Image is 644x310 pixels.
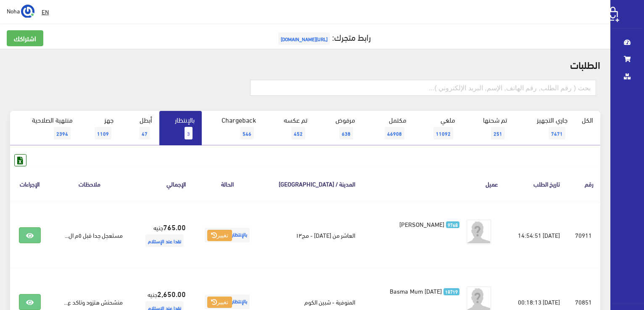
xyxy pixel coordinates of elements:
[575,111,600,129] a: الكل
[314,111,362,145] a: مرفوض638
[54,127,71,139] span: 2394
[202,111,263,145] a: Chargeback546
[95,127,111,139] span: 1109
[443,288,460,295] span: 18719
[49,166,129,201] th: ملاحظات
[145,234,184,247] span: نقدا عند الإستلام
[10,111,80,145] a: منتهية الصلاحية2394
[240,127,254,139] span: 546
[462,111,514,145] a: تم شحنها251
[278,32,330,45] span: [URL][DOMAIN_NAME]
[505,166,566,201] th: تاريخ الطلب
[399,218,444,230] span: [PERSON_NAME]
[207,230,232,242] button: تغيير
[129,166,193,201] th: اﻹجمالي
[10,59,600,70] h2: الطلبات
[567,166,600,201] th: رقم
[262,166,362,201] th: المدينة / [GEOGRAPHIC_DATA]
[375,286,459,295] a: 18719 Basma Mum [DATE]
[38,4,52,19] a: EN
[157,288,186,299] strong: 2,650.00
[491,127,505,139] span: 251
[163,221,186,232] strong: 765.00
[505,202,566,269] td: [DATE] 14:54:51
[276,29,371,45] a: رابط متجرك:[URL][DOMAIN_NAME]
[7,4,34,18] a: ... Noha
[7,5,20,16] span: Noha
[21,5,34,18] img: ...
[385,127,404,139] span: 46908
[205,228,250,242] span: بالإنتظار
[80,111,121,145] a: جهز1109
[390,285,442,297] span: Basma Mum [DATE]
[375,219,459,229] a: 9768 [PERSON_NAME]
[414,111,462,145] a: ملغي11092
[362,166,505,201] th: عميل
[514,111,575,145] a: جاري التجهيز7471
[159,111,202,145] a: بالإنتظار3
[121,111,159,145] a: أبطل47
[205,294,250,309] span: بالإنتظار
[549,127,565,139] span: 7471
[262,202,362,269] td: العاشر من [DATE] - مج١٣
[446,221,460,229] span: 9768
[193,166,262,201] th: الحالة
[42,6,49,17] u: EN
[250,80,596,96] input: بحث ( رقم الطلب, رقم الهاتف, الإسم, البريد اﻹلكتروني )...
[10,166,49,201] th: الإجراءات
[466,219,491,244] img: avatar.png
[49,202,129,269] td: مستعجل جدا قبل ٥م ال...
[291,127,305,139] span: 452
[7,30,43,46] a: اشتراكك
[139,127,150,139] span: 47
[339,127,353,139] span: 638
[433,127,453,139] span: 11092
[263,111,314,145] a: تم عكسه452
[362,111,414,145] a: مكتمل46908
[207,297,232,308] button: تغيير
[185,127,193,139] span: 3
[567,202,600,269] td: 70911
[129,202,193,269] td: جنيه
